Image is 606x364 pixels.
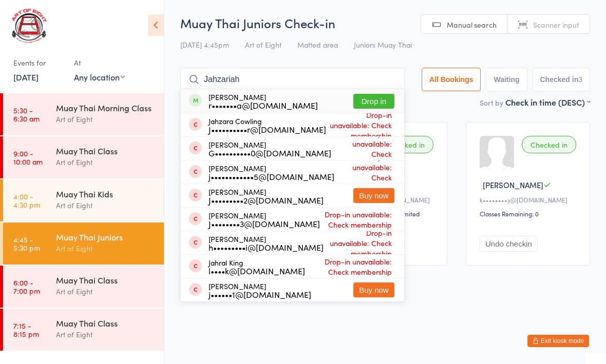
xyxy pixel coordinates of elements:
div: j••••••••••••5@[DOMAIN_NAME] [209,172,334,180]
span: Art of Eight [245,39,281,50]
div: j••••••1@[DOMAIN_NAME] [209,290,311,298]
div: Art of Eight [56,286,155,297]
div: Jahzara Cowling [209,117,326,133]
span: Drop-in unavailable: Check membership [326,107,394,143]
span: Drop-in unavailable: Check membership [305,254,394,279]
time: 4:45 - 5:30 pm [13,235,40,252]
button: Undo checkin [480,236,538,252]
span: [PERSON_NAME] [483,179,543,190]
div: Jahral King [209,258,305,275]
label: Sort by [480,97,503,108]
div: J••••••••••r@[DOMAIN_NAME] [209,125,326,133]
div: [PERSON_NAME] [209,211,320,228]
div: Muay Thai Class [56,274,155,286]
div: Art of Eight [56,242,155,254]
span: Scanner input [533,19,579,30]
a: 7:15 -8:15 pmMuay Thai ClassArt of Eight [3,309,164,351]
button: Checked in3 [533,68,591,91]
div: J•••••••••2@[DOMAIN_NAME] [209,196,324,204]
div: Check in time (DESC) [505,96,590,108]
div: Classes Remaining: 0 [480,209,579,218]
div: [PERSON_NAME] [209,235,324,251]
div: Checked in [379,136,433,153]
time: 9:00 - 10:00 am [13,149,43,166]
div: [PERSON_NAME] [209,282,311,298]
time: 4:00 - 4:30 pm [13,192,40,209]
div: [PERSON_NAME] [209,140,331,157]
a: [DATE] [13,71,39,83]
div: Muay Thai Morning Class [56,102,155,113]
a: 4:45 -5:30 pmMuay Thai JuniorsArt of Eight [3,223,164,265]
div: Art of Eight [56,329,155,340]
div: l••••k@[DOMAIN_NAME] [209,267,305,275]
span: Drop-in unavailable: Check membership [324,225,394,261]
a: 6:00 -7:00 pmMuay Thai ClassArt of Eight [3,266,164,308]
span: Matted area [297,39,338,50]
div: [PERSON_NAME] [209,188,324,204]
span: Drop-in unavailable: Check membership [334,149,394,195]
h2: Muay Thai Juniors Check-in [180,14,590,31]
div: At [74,54,125,71]
div: J••••••••3@[DOMAIN_NAME] [209,219,320,228]
input: Search [180,68,405,91]
button: Waiting [486,68,527,91]
time: 5:30 - 6:30 am [13,106,40,123]
button: All Bookings [422,68,481,91]
span: [DATE] 4:45pm [180,39,229,50]
div: [PERSON_NAME] [209,93,318,109]
time: 6:00 - 7:00 pm [13,278,40,295]
div: h•••••••••i@[DOMAIN_NAME] [209,243,324,251]
span: Drop-in unavailable: Check membership [331,126,394,172]
span: Drop-in unavailable: Check membership [320,207,394,232]
a: 9:00 -10:00 amMuay Thai ClassArt of Eight [3,136,164,178]
a: 5:30 -6:30 amMuay Thai Morning ClassArt of Eight [3,93,164,135]
div: Muay Thai Kids [56,188,155,199]
span: Juniors Muay Thai [354,39,412,50]
div: r•••••••a@[DOMAIN_NAME] [209,101,318,109]
div: Art of Eight [56,156,155,168]
div: Muay Thai Class [56,317,155,329]
div: [PERSON_NAME] [209,164,334,180]
div: G••••••••••0@[DOMAIN_NAME] [209,149,331,157]
img: Art of Eight [10,8,49,44]
button: Drop in [353,94,394,109]
div: Checked in [522,136,576,153]
div: 3 [578,75,582,84]
button: Buy now [353,282,394,297]
div: Muay Thai Class [56,145,155,156]
div: k••••••••y@[DOMAIN_NAME] [480,195,579,204]
div: Any location [74,71,125,83]
button: Exit kiosk mode [527,335,589,347]
span: Manual search [447,19,497,30]
div: Muay Thai Juniors [56,231,155,242]
div: Art of Eight [56,113,155,125]
a: 4:00 -4:30 pmMuay Thai KidsArt of Eight [3,179,164,221]
div: Events for [13,54,64,71]
button: Buy now [353,188,394,203]
div: Art of Eight [56,199,155,211]
time: 7:15 - 8:15 pm [13,321,39,338]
